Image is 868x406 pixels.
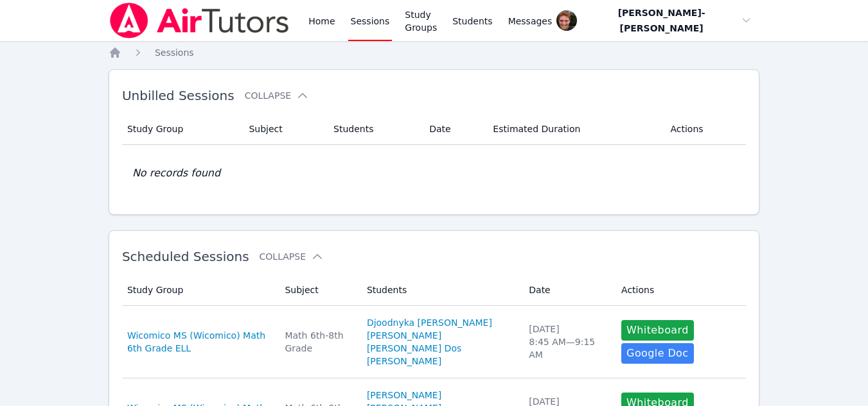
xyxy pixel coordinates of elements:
[109,3,290,38] img: Air Tutors
[122,249,249,264] span: Scheduled Sessions
[367,342,513,368] a: [PERSON_NAME] Dos [PERSON_NAME]
[614,275,746,306] th: Actions
[260,250,324,263] button: Collapse
[122,88,235,103] span: Unbilled Sessions
[508,15,553,28] span: Messages
[367,389,441,402] a: [PERSON_NAME]
[122,275,278,306] th: Study Group
[155,46,194,59] a: Sessions
[521,275,614,306] th: Date
[241,114,326,145] th: Subject
[122,306,746,378] tr: Wicomico MS (Wicomico) Math 6th Grade ELLMath 6th-8th GradeDjoodnyka [PERSON_NAME][PERSON_NAME][P...
[122,145,746,201] td: No records found
[326,114,421,145] th: Students
[367,316,492,329] a: Djoodnyka [PERSON_NAME]
[421,114,485,145] th: Date
[529,323,606,361] div: [DATE] 8:45 AM — 9:15 AM
[359,275,521,306] th: Students
[621,343,693,364] a: Google Doc
[621,320,694,341] button: Whiteboard
[127,329,270,355] a: Wicomico MS (Wicomico) Math 6th Grade ELL
[277,275,359,306] th: Subject
[245,89,309,102] button: Collapse
[122,114,242,145] th: Study Group
[367,329,441,342] a: [PERSON_NAME]
[485,114,662,145] th: Estimated Duration
[155,47,194,58] span: Sessions
[285,329,351,355] div: Math 6th-8th Grade
[662,114,746,145] th: Actions
[109,46,759,59] nav: Breadcrumb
